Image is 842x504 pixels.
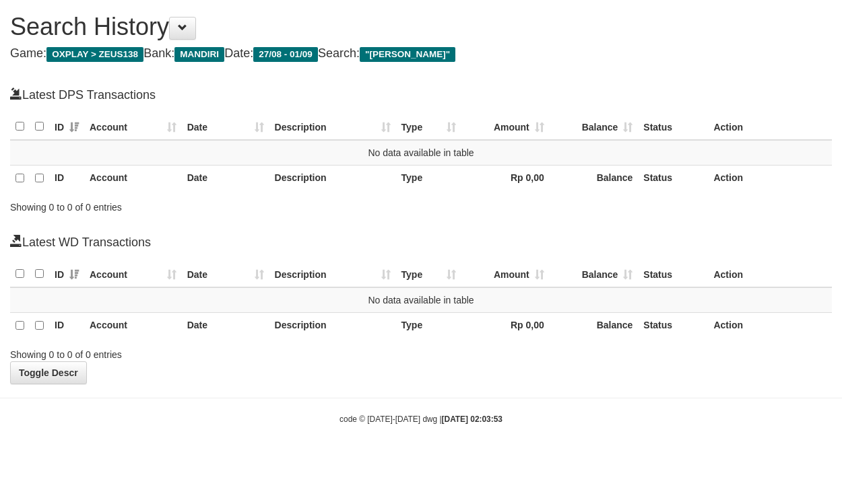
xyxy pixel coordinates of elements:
[84,166,182,192] th: Account
[550,312,639,338] th: Balance
[461,114,550,140] th: Amount: activate to sort column ascending
[360,47,455,62] span: "[PERSON_NAME]"
[550,166,639,192] th: Balance
[550,261,639,287] th: Balance: activate to sort column ascending
[10,140,832,166] td: No data available in table
[461,312,550,338] th: Rp 0,00
[182,312,269,338] th: Date
[49,312,84,338] th: ID
[84,312,182,338] th: Account
[461,261,550,287] th: Amount: activate to sort column ascending
[708,261,832,287] th: Action
[253,47,318,62] span: 27/08 - 01/09
[442,415,503,424] strong: [DATE] 02:03:53
[638,114,708,140] th: Status
[46,47,143,62] span: OXPLAY > ZEUS138
[49,166,84,192] th: ID
[174,47,224,62] span: MANDIRI
[84,114,182,140] th: Account: activate to sort column ascending
[10,195,341,214] div: Showing 0 to 0 of 0 entries
[10,361,87,384] a: Toggle Descr
[269,114,396,140] th: Description: activate to sort column ascending
[49,261,84,287] th: ID: activate to sort column ascending
[10,47,832,61] h4: Game: Bank: Date: Search:
[10,287,832,313] td: No data available in table
[182,114,269,140] th: Date: activate to sort column ascending
[396,261,462,287] th: Type: activate to sort column ascending
[638,312,708,338] th: Status
[10,234,832,250] h4: Latest WD Transactions
[708,166,832,192] th: Action
[708,312,832,338] th: Action
[461,166,550,192] th: Rp 0,00
[10,13,832,40] h1: Search History
[339,415,503,424] small: code © [DATE]-[DATE] dwg |
[269,312,396,338] th: Description
[10,87,832,102] h4: Latest DPS Transactions
[269,166,396,192] th: Description
[10,343,341,361] div: Showing 0 to 0 of 0 entries
[708,114,832,140] th: Action
[638,166,708,192] th: Status
[550,114,639,140] th: Balance: activate to sort column ascending
[269,261,396,287] th: Description: activate to sort column ascending
[182,261,269,287] th: Date: activate to sort column ascending
[638,261,708,287] th: Status
[396,312,462,338] th: Type
[49,114,84,140] th: ID: activate to sort column ascending
[182,166,269,192] th: Date
[396,114,462,140] th: Type: activate to sort column ascending
[84,261,182,287] th: Account: activate to sort column ascending
[396,166,462,192] th: Type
